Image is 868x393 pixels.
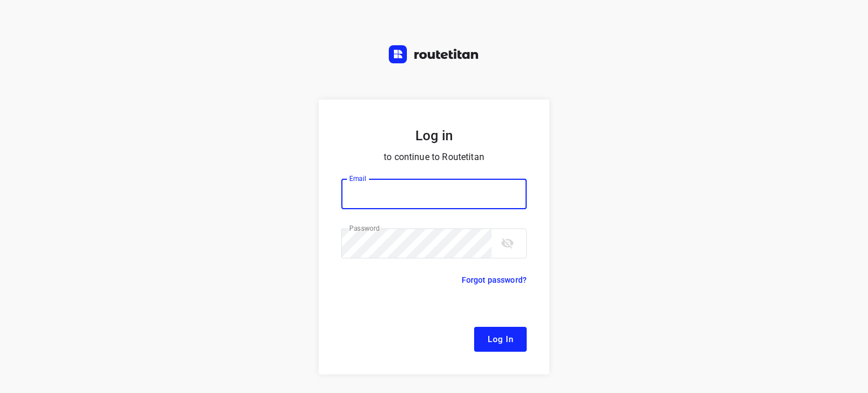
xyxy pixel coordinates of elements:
[462,273,527,287] p: Forgot password?
[341,127,527,145] h5: Log in
[341,149,527,165] p: to continue to Routetitan
[389,45,479,63] img: Routetitan
[488,332,513,347] span: Log In
[474,327,527,352] button: Log In
[496,232,519,254] button: toggle password visibility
